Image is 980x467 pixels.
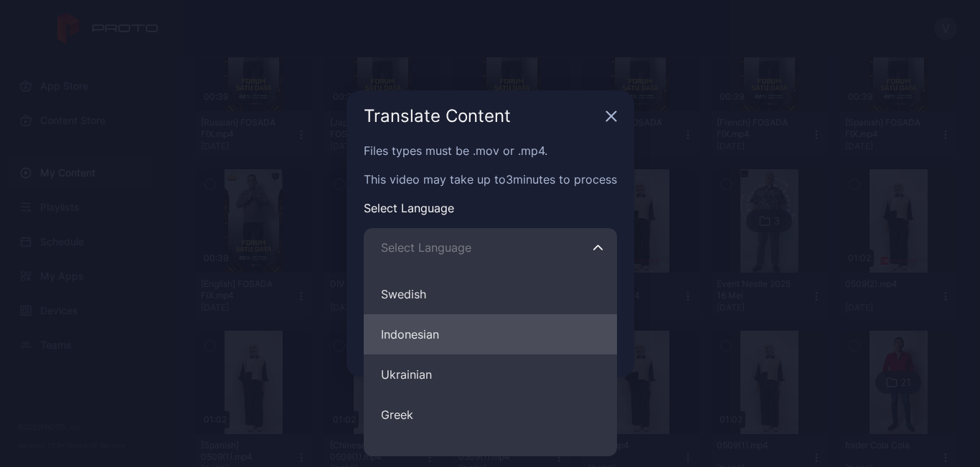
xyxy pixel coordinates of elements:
button: Select Language[DEMOGRAPHIC_DATA]SwedishIndonesianUkrainianGreekCzech [593,228,604,268]
input: Select Language[DEMOGRAPHIC_DATA]SwedishIndonesianUkrainianGreekCzech [364,228,617,268]
p: Select Language [364,199,617,217]
p: Files types must be .mov or .mp4. [364,142,617,159]
button: Select Language[DEMOGRAPHIC_DATA]SwedishIndonesianUkrainianCzech [364,395,617,435]
div: Translate Content [364,108,600,125]
button: Select Language[DEMOGRAPHIC_DATA]SwedishIndonesianGreekCzech [364,354,617,395]
p: This video may take up to 3 minutes to process [364,171,617,188]
button: Select Language[DEMOGRAPHIC_DATA]SwedishUkrainianGreekCzech [364,314,617,354]
span: Select Language [381,239,471,256]
button: Select Language[DEMOGRAPHIC_DATA]IndonesianUkrainianGreekCzech [364,274,617,314]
